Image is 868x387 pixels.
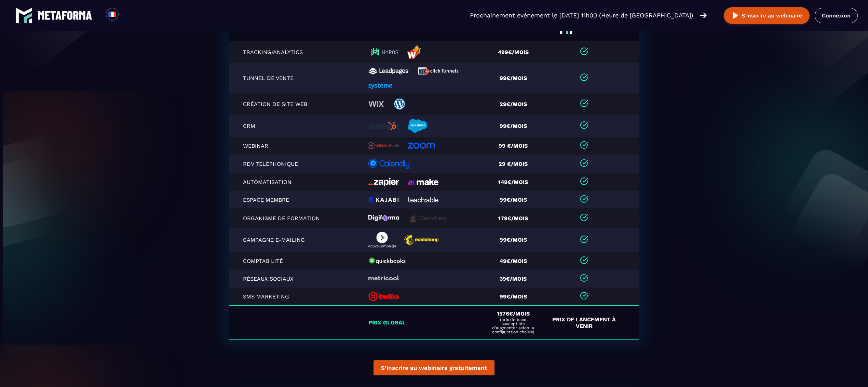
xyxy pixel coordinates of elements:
img: logo-web [368,159,409,169]
p: Webinar [243,143,320,149]
img: fr [108,10,117,18]
input: Search for option [124,11,130,19]
td: Prix global [364,306,486,340]
td: 29 €/mois [486,155,545,173]
img: checked [580,256,588,264]
img: logo-web [368,232,396,248]
img: logo-web [418,67,459,75]
button: S’inscrire au webinaire gratuitement [374,360,494,375]
img: checked [580,195,588,203]
td: 99€/mois [486,63,545,93]
td: Prix de Lancement à venir [545,306,639,340]
img: logo-web [407,45,421,59]
img: checked [580,99,588,107]
p: Création de site web [243,101,320,107]
img: logo-web [368,257,406,264]
img: logo-web [408,142,435,149]
img: checked [580,47,588,55]
p: Espace Membre [243,197,320,203]
img: logo-web [368,178,399,186]
td: 499€/mois [486,41,545,63]
img: checked [580,213,588,222]
img: checked [580,177,588,185]
img: checked [580,159,588,167]
img: logo-web [408,119,428,133]
td: 39€/mois [486,270,545,288]
p: Comptabilité [243,258,320,264]
td: 99€/mois [486,115,545,137]
img: checked [580,141,588,149]
td: 179€/mois [486,209,545,228]
img: logo-web [404,235,438,245]
td: 29€/mois [486,93,545,115]
img: checked [580,274,588,282]
p: Organisme de formation [243,215,320,222]
button: S’inscrire au webinaire [724,7,810,24]
span: (prix de base susceptible d'augmenter selon la configuration choisie) [490,318,537,334]
img: logo-web [368,122,399,130]
img: logo-web [408,179,438,185]
img: logo-web [408,213,449,224]
img: logo-web [408,197,438,202]
p: Automatisation [243,179,320,185]
img: logo [15,7,32,24]
p: Tracking/Analytics [243,49,320,55]
img: logo-web [368,197,399,202]
p: CRM [243,123,320,129]
p: Réseaux Sociaux [243,276,320,282]
img: arrow-right [700,12,707,19]
img: logo-web [368,68,409,75]
td: 99€/mois [486,191,545,209]
td: 99€/mois [486,288,545,306]
p: SMS marketing [243,293,320,300]
td: 149€/mois [486,173,545,191]
p: Tunnel de vente [243,75,320,81]
td: 99€/mois [486,228,545,252]
img: logo-web [393,97,406,111]
img: logo-web [368,275,399,282]
img: logo-web [368,214,399,222]
img: checked [580,73,588,81]
img: checked [580,121,588,129]
div: Search for option [119,8,135,23]
img: logo-web [368,101,384,107]
span: 1576€/mois [497,310,530,317]
img: checked [580,292,588,300]
img: checked [580,235,588,243]
p: Prochainement événement le [DATE] 11h00 (Heure de [GEOGRAPHIC_DATA]) [470,11,693,20]
img: logo-web [368,83,392,89]
td: 99 €/mois [486,137,545,155]
img: play [731,11,740,20]
p: Campagne e-mailing [243,237,320,243]
img: logo-web [368,292,399,301]
img: logo [38,11,92,20]
img: logo-web [368,142,399,149]
td: 49€/mois [486,252,545,270]
img: logo-web [368,45,398,59]
a: Connexion [815,8,858,23]
p: RDV téléphonique [243,161,320,167]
